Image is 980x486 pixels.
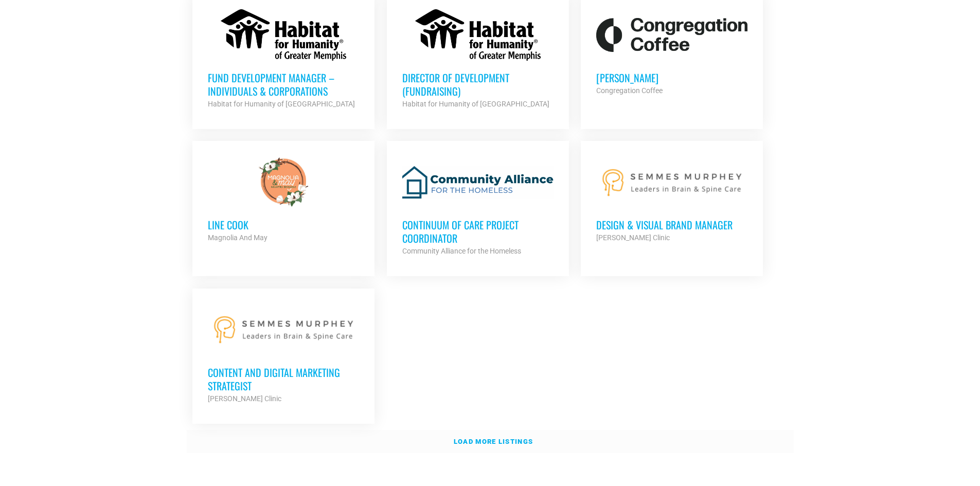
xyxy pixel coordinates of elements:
strong: Habitat for Humanity of [GEOGRAPHIC_DATA] [208,100,355,108]
strong: Community Alliance for the Homeless [402,247,521,255]
h3: Design & Visual Brand Manager [596,218,747,231]
strong: Congregation Coffee [596,86,663,95]
strong: Load more listings [454,438,533,445]
a: Design & Visual Brand Manager [PERSON_NAME] Clinic [581,141,763,259]
strong: [PERSON_NAME] Clinic [596,233,670,242]
strong: Habitat for Humanity of [GEOGRAPHIC_DATA] [402,100,549,108]
a: Line cook Magnolia And May [192,141,375,259]
strong: [PERSON_NAME] Clinic [208,394,281,403]
a: Load more listings [187,430,794,454]
h3: Content and Digital Marketing Strategist [208,366,359,392]
a: Continuum of Care Project Coordinator Community Alliance for the Homeless [387,141,569,273]
h3: Fund Development Manager – Individuals & Corporations [208,71,359,98]
a: Content and Digital Marketing Strategist [PERSON_NAME] Clinic [192,289,375,420]
h3: Director of Development (Fundraising) [402,71,554,98]
h3: Line cook [208,218,359,231]
h3: Continuum of Care Project Coordinator [402,218,554,245]
strong: Magnolia And May [208,233,268,242]
h3: [PERSON_NAME] [596,71,747,84]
